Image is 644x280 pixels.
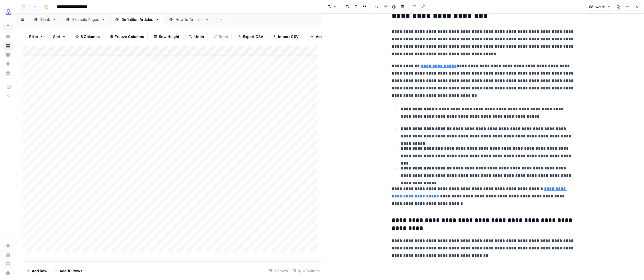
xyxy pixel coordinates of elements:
[49,32,69,41] button: Sort
[23,266,51,275] button: Add Row
[29,34,38,39] span: Filter
[269,32,302,41] button: Import CSV
[3,41,13,50] a: Browse
[159,34,179,39] span: Row Height
[3,269,13,278] button: Help + Support
[266,266,290,275] div: 22 Rows
[3,241,13,250] a: Settings
[32,268,47,274] span: Add Row
[29,14,61,25] a: Blank
[150,32,183,41] button: Row Height
[3,59,13,69] a: Opportunities
[307,32,341,41] button: Add Column
[3,5,13,19] button: Workspace: AirOps Growth
[3,50,13,59] a: Insights
[40,17,50,22] div: Blank
[589,4,605,9] span: 981 words
[316,34,338,39] span: Add Column
[278,34,299,39] span: Import CSV
[61,14,110,25] a: Example Pages
[175,17,203,22] div: How to Articles
[59,268,82,274] span: Add 10 Rows
[185,32,208,41] button: Undo
[115,34,144,39] span: Freeze Columns
[164,14,214,25] a: How to Articles
[53,34,61,39] span: Sort
[587,3,613,11] button: 981 words
[3,32,13,41] a: Home
[3,69,13,78] a: Your Data
[290,266,322,275] div: 8/8 Columns
[72,32,103,41] button: 8 Columns
[25,32,47,41] button: Filter
[243,34,263,39] span: Export CSV
[121,17,153,22] div: Definition Articles
[194,34,204,39] span: Undo
[219,34,228,39] span: Redo
[81,34,100,39] span: 8 Columns
[110,14,164,25] a: Definition Articles
[3,259,13,269] a: Learning Hub
[72,17,99,22] div: Example Pages
[3,7,14,17] img: AirOps Growth Logo
[3,250,13,259] a: Usage
[234,32,267,41] button: Export CSV
[106,32,148,41] button: Freeze Columns
[210,32,232,41] button: Redo
[51,266,86,275] button: Add 10 Rows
